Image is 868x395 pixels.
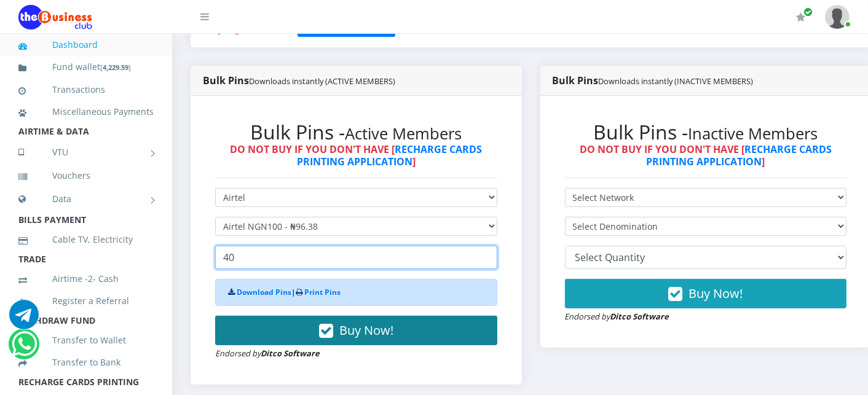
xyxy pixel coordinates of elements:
a: Airtime -2- Cash [18,265,154,293]
strong: Bulk Pins [203,74,395,87]
img: Logo [18,5,92,29]
a: Dashboard [18,31,154,59]
a: Register a Referral [18,287,154,315]
a: Chat for support [9,309,39,329]
input: Enter Quantity [215,246,497,269]
a: Miscellaneous Payments [18,98,154,126]
strong: Buying in Bulk? [203,20,286,35]
a: Cable TV, Electricity [18,225,154,254]
b: 4,229.59 [103,63,128,72]
a: Transfer to Wallet [18,326,154,354]
button: Buy Now! [565,279,847,308]
strong: DO NOT BUY IF YOU DON'T HAVE [ ] [580,143,832,168]
strong: DO NOT BUY IF YOU DON'T HAVE [ ] [230,143,482,168]
span: Renew/Upgrade Subscription [803,7,813,17]
a: RECHARGE CARDS PRINTING APPLICATION [646,143,832,168]
h2: Bulk Pins - [215,120,497,144]
a: Fund wallet[4,229.59] [18,53,154,82]
a: Chat for support [12,338,37,359]
small: Inactive Members [688,123,818,144]
button: Buy Now! [215,316,497,345]
span: Buy Now! [339,322,393,338]
a: VTU [18,137,154,168]
strong: Ditco Software [261,348,320,359]
h2: Bulk Pins - [565,120,847,144]
a: Download Pins [237,287,291,297]
small: Endorsed by [215,348,320,359]
a: Vouchers [18,162,154,190]
span: Buy Now! [688,285,743,302]
strong: Bulk Pins [553,74,754,87]
a: Transfer to Bank [18,348,154,377]
a: Click to Buy Cheaper [298,20,395,35]
a: Data [18,184,154,214]
strong: Ditco Software [610,311,669,322]
a: RECHARGE CARDS PRINTING APPLICATION [297,143,483,168]
small: Downloads instantly (ACTIVE MEMBERS) [249,76,395,87]
strong: | [228,287,341,297]
a: Print Pins [304,287,341,297]
small: Active Members [345,123,462,144]
i: Renew/Upgrade Subscription [796,12,805,22]
img: User [825,5,850,29]
a: Transactions [18,76,154,104]
small: [ ] [100,63,131,72]
small: Downloads instantly (INACTIVE MEMBERS) [599,76,754,87]
small: Endorsed by [565,311,669,322]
